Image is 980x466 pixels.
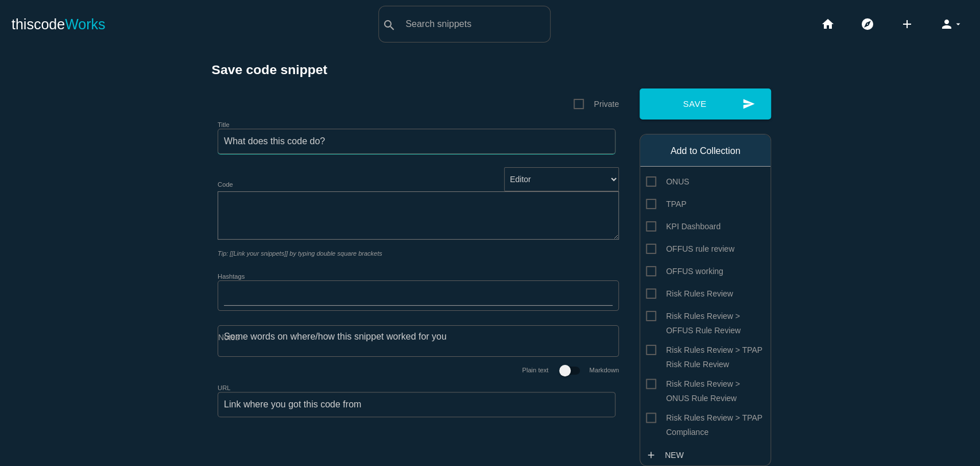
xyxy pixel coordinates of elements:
[400,12,550,36] input: Search snippets
[646,264,723,279] span: OFFUS working
[646,411,765,425] span: Risk Rules Review > TPAP Compliance
[821,6,835,43] i: home
[954,6,963,43] i: arrow_drop_down
[522,367,619,373] label: Plain text Markdown
[646,287,733,301] span: Risk Rules Review
[640,88,771,120] button: sendSave
[218,333,239,342] label: Notes
[861,6,874,43] i: explore
[900,6,914,43] i: add
[218,273,245,280] label: Hashtags
[646,343,765,357] span: Risk Rules Review > TPAP Risk Rule Review
[379,6,400,42] button: search
[218,384,230,391] label: URL
[218,250,382,257] i: Tip: [[Link your snippets]] by typing double square brackets
[218,181,233,188] label: Code
[646,445,656,465] i: add
[218,392,615,417] input: Link where you got this code from
[742,88,755,120] i: send
[11,6,106,43] a: thiscodeWorks
[212,62,328,77] b: Save code snippet
[646,309,765,323] span: Risk Rules Review > OFFUS Rule Review
[574,97,619,111] span: Private
[218,121,230,128] label: Title
[646,242,734,256] span: OFFUS rule review
[218,129,615,154] input: What does this code do?
[646,377,765,391] span: Risk Rules Review > ONUS Rule Review
[382,7,396,44] i: search
[646,219,721,234] span: KPI Dashboard
[940,6,954,43] i: person
[646,197,687,211] span: TPAP
[646,175,689,189] span: ONUS
[646,445,690,465] a: addNew
[646,146,765,156] h6: Add to Collection
[65,16,105,32] span: Works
